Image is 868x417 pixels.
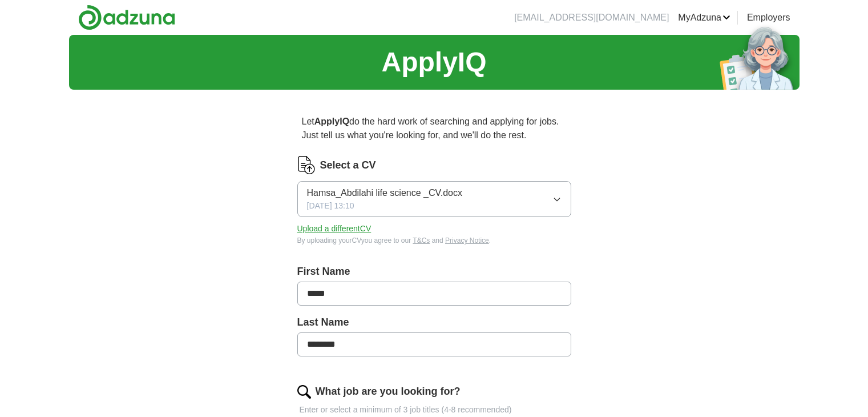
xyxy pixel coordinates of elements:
a: MyAdzuna [678,11,730,25]
label: What job are you looking for? [316,384,461,399]
h1: ApplyIQ [381,42,486,83]
label: Select a CV [320,158,376,173]
p: Let do the hard work of searching and applying for jobs. Just tell us what you're looking for, an... [297,110,571,147]
button: Upload a differentCV [297,223,372,235]
img: search.png [297,385,311,399]
a: Privacy Notice [445,236,489,244]
label: First Name [297,264,571,279]
img: Adzuna logo [78,5,175,30]
div: By uploading your CV you agree to our and . [297,235,571,246]
a: Employers [747,11,790,25]
button: Hamsa_Abdilahi life science _CV.docx[DATE] 13:10 [297,181,571,217]
li: [EMAIL_ADDRESS][DOMAIN_NAME] [514,11,669,25]
p: Enter or select a minimum of 3 job titles (4-8 recommended) [297,404,571,416]
a: T&Cs [413,236,430,244]
strong: ApplyIQ [314,117,349,126]
span: [DATE] 13:10 [307,200,354,212]
span: Hamsa_Abdilahi life science _CV.docx [307,186,462,200]
img: CV Icon [297,156,316,174]
label: Last Name [297,315,571,330]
